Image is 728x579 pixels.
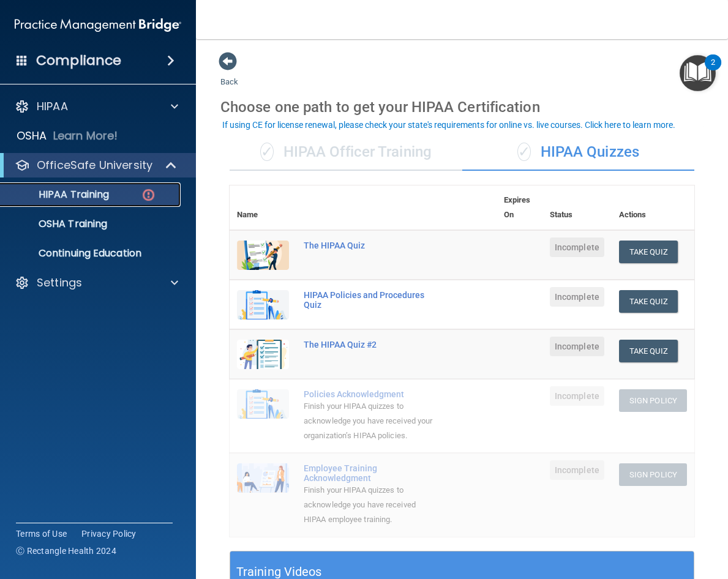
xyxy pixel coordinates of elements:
div: Finish your HIPAA quizzes to acknowledge you have received HIPAA employee training. [304,483,435,527]
div: Finish your HIPAA quizzes to acknowledge you have received your organization’s HIPAA policies. [304,399,435,443]
button: Sign Policy [619,389,687,412]
th: Expires On [497,185,542,230]
div: HIPAA Policies and Procedures Quiz [304,290,435,310]
h4: Compliance [36,52,121,69]
div: HIPAA Officer Training [230,134,462,171]
button: Take Quiz [619,241,678,263]
p: HIPAA [37,99,68,114]
span: ✓ [260,143,274,161]
a: Settings [15,275,178,290]
p: Continuing Education [8,247,175,260]
div: Employee Training Acknowledgment [304,463,435,483]
div: 2 [711,62,715,78]
button: Sign Policy [619,463,687,486]
a: OfficeSafe University [15,158,178,173]
div: Policies Acknowledgment [304,389,435,399]
span: Incomplete [550,386,604,406]
a: Privacy Policy [81,528,137,540]
p: Learn More! [53,129,118,143]
div: If using CE for license renewal, please check your state's requirements for online vs. live cours... [222,121,675,129]
p: OSHA Training [8,218,107,230]
a: Terms of Use [16,528,67,540]
a: Back [220,62,238,86]
th: Name [230,185,296,230]
p: OSHA [17,129,47,143]
img: danger-circle.6113f641.png [141,187,156,203]
div: The HIPAA Quiz [304,241,435,250]
button: Open Resource Center, 2 new notifications [680,55,716,91]
button: Take Quiz [619,290,678,313]
span: Ⓒ Rectangle Health 2024 [16,545,116,557]
button: Take Quiz [619,340,678,362]
p: HIPAA Training [8,189,109,201]
span: ✓ [517,143,531,161]
span: Incomplete [550,287,604,307]
div: HIPAA Quizzes [462,134,695,171]
span: Incomplete [550,237,604,257]
th: Actions [612,185,694,230]
span: Incomplete [550,460,604,480]
span: Incomplete [550,337,604,356]
th: Status [542,185,612,230]
p: OfficeSafe University [37,158,152,173]
p: Settings [37,275,82,290]
div: The HIPAA Quiz #2 [304,340,435,349]
img: PMB logo [15,13,181,37]
button: If using CE for license renewal, please check your state's requirements for online vs. live cours... [220,119,677,131]
div: Choose one path to get your HIPAA Certification [220,89,704,125]
iframe: Drift Widget Chat Controller [516,492,713,541]
a: HIPAA [15,99,178,114]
